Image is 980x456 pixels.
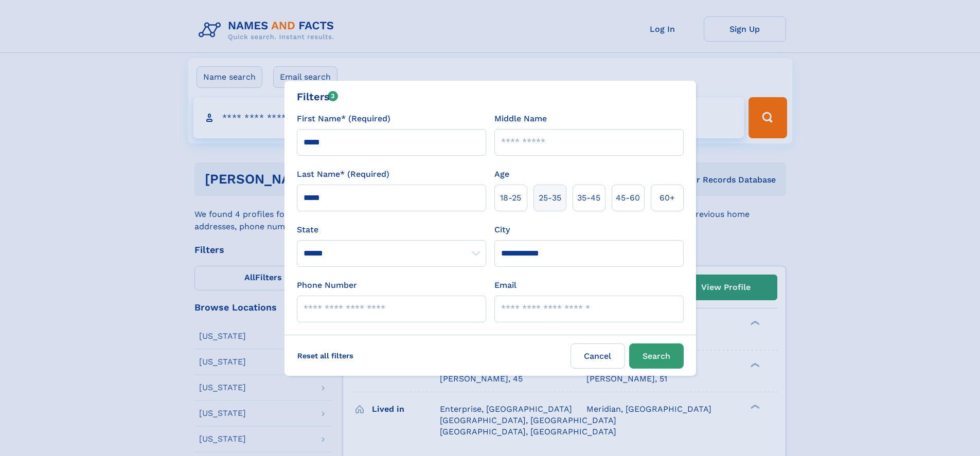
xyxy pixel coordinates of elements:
[571,343,625,369] label: Cancel
[629,343,684,369] button: Search
[297,113,390,125] label: First Name* (Required)
[297,168,389,180] label: Last Name* (Required)
[660,192,675,204] span: 60+
[291,343,360,368] label: Reset all filters
[494,113,547,125] label: Middle Name
[494,279,516,291] label: Email
[539,192,561,204] span: 25‑35
[616,192,640,204] span: 45‑60
[297,89,338,104] div: Filters
[297,224,486,236] label: State
[494,168,509,180] label: Age
[494,224,510,236] label: City
[297,279,357,291] label: Phone Number
[577,192,600,204] span: 35‑45
[500,192,521,204] span: 18‑25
